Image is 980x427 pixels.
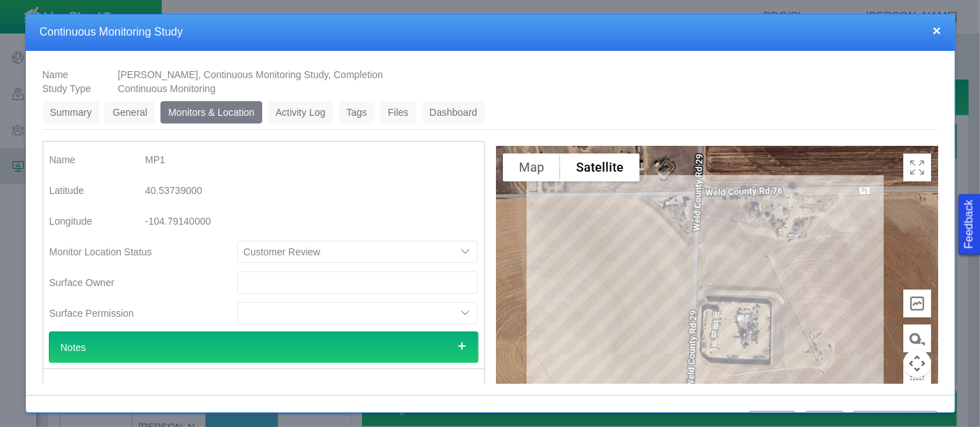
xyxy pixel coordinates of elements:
button: close [933,23,941,38]
div: -104.79140000 [145,209,257,234]
h4: Continuous Monitoring Study [40,25,942,40]
div: 40.53739000 [145,178,257,203]
a: Summary [43,101,100,123]
span: [PERSON_NAME], Continuous Monitoring Study, Completion [118,69,383,80]
div: Notes [49,331,478,363]
label: Surface Owner [38,270,226,295]
label: Latitude [38,178,135,203]
span: Study Type [43,83,91,94]
a: Dashboard [422,101,485,123]
div: MP2 [145,375,257,400]
a: Monitors & Location [160,101,262,123]
span: Name [43,69,68,80]
label: Monitor Location Status [38,239,226,264]
a: General [105,101,155,123]
label: Name [38,147,135,172]
a: Tags [339,101,375,123]
span: Continuous Monitoring [118,83,216,94]
div: MP1 [145,147,257,172]
button: Show street map [503,153,560,181]
a: Files [380,101,416,123]
a: Activity Log [268,101,333,123]
label: Name [38,375,135,400]
label: Longitude [38,209,135,234]
button: Show satellite imagery [560,153,640,181]
button: Measure [903,324,931,352]
button: Toggle Fullscreen in browser window [903,153,931,181]
label: Surface Permission [38,301,226,326]
button: Map camera controls [903,350,931,377]
button: Elevation [903,290,931,317]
